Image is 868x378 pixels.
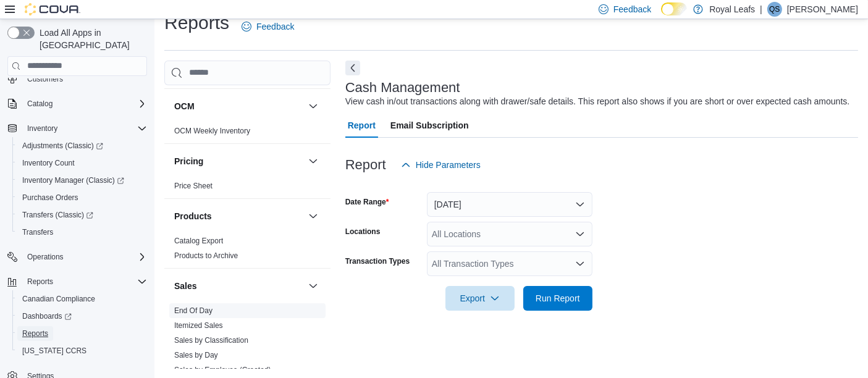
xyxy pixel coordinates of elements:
[17,173,147,188] span: Inventory Manager (Classic)
[174,210,303,222] button: Products
[25,3,80,15] img: Cova
[17,292,100,306] a: Canadian Compliance
[17,309,77,324] a: Dashboards
[17,156,80,170] a: Inventory Count
[306,279,321,293] button: Sales
[396,153,486,177] button: Hide Parameters
[174,366,271,374] a: Sales by Employee (Created)
[345,80,460,95] h3: Cash Management
[17,343,91,358] a: [US_STATE] CCRS
[174,127,250,135] a: OCM Weekly Inventory
[174,100,195,112] h3: OCM
[22,294,95,304] span: Canadian Compliance
[174,126,250,136] span: OCM Weekly Inventory
[17,138,147,153] span: Adjustments (Classic)
[345,256,410,266] label: Transaction Types
[416,159,481,171] span: Hide Parameters
[575,229,585,239] button: Open list of options
[22,96,147,111] span: Catalog
[35,27,147,51] span: Load All Apps in [GEOGRAPHIC_DATA]
[345,227,381,237] label: Locations
[709,2,755,17] p: Royal Leafs
[174,351,218,359] a: Sales by Day
[613,3,651,15] span: Feedback
[17,208,98,222] a: Transfers (Classic)
[22,71,147,86] span: Customers
[22,141,103,151] span: Adjustments (Classic)
[2,70,152,88] button: Customers
[787,2,858,17] p: [PERSON_NAME]
[2,120,152,137] button: Inventory
[390,113,469,138] span: Email Subscription
[27,252,64,262] span: Operations
[12,154,152,172] button: Inventory Count
[12,172,152,189] a: Inventory Manager (Classic)
[22,96,57,111] button: Catalog
[306,154,321,169] button: Pricing
[174,336,248,345] a: Sales by Classification
[17,225,147,240] span: Transfers
[306,99,321,114] button: OCM
[174,181,213,191] span: Price Sheet
[174,251,238,260] a: Products to Archive
[12,342,152,359] button: [US_STATE] CCRS
[12,206,152,224] a: Transfers (Classic)
[17,343,147,358] span: Washington CCRS
[17,208,147,222] span: Transfers (Classic)
[2,273,152,290] button: Reports
[174,237,223,245] a: Catalog Export
[12,308,152,325] a: Dashboards
[22,311,72,321] span: Dashboards
[12,137,152,154] a: Adjustments (Classic)
[174,251,238,261] span: Products to Archive
[2,248,152,266] button: Operations
[22,346,86,356] span: [US_STATE] CCRS
[12,290,152,308] button: Canadian Compliance
[453,286,507,311] span: Export
[164,124,331,143] div: OCM
[22,121,147,136] span: Inventory
[575,259,585,269] button: Open list of options
[174,280,197,292] h3: Sales
[767,2,782,17] div: Qadeer Shah
[22,193,78,203] span: Purchase Orders
[22,274,58,289] button: Reports
[17,326,53,341] a: Reports
[164,10,229,35] h1: Reports
[164,178,331,198] div: Pricing
[17,190,83,205] a: Purchase Orders
[27,74,63,84] span: Customers
[536,292,580,304] span: Run Report
[17,173,129,188] a: Inventory Manager (Classic)
[174,306,213,316] span: End Of Day
[345,157,386,172] h3: Report
[12,224,152,241] button: Transfers
[174,236,223,246] span: Catalog Export
[174,182,213,190] a: Price Sheet
[523,286,592,311] button: Run Report
[22,121,62,136] button: Inventory
[345,95,850,108] div: View cash in/out transactions along with drawer/safe details. This report also shows if you are s...
[22,72,68,86] a: Customers
[22,274,147,289] span: Reports
[17,326,147,341] span: Reports
[345,197,389,207] label: Date Range
[174,321,223,330] a: Itemized Sales
[2,95,152,112] button: Catalog
[661,2,687,15] input: Dark Mode
[306,209,321,224] button: Products
[17,156,147,170] span: Inventory Count
[174,365,271,375] span: Sales by Employee (Created)
[174,155,203,167] h3: Pricing
[174,306,213,315] a: End Of Day
[27,124,57,133] span: Inventory
[22,250,69,264] button: Operations
[17,138,108,153] a: Adjustments (Classic)
[12,189,152,206] button: Purchase Orders
[345,61,360,75] button: Next
[22,175,124,185] span: Inventory Manager (Classic)
[445,286,515,311] button: Export
[22,227,53,237] span: Transfers
[17,309,147,324] span: Dashboards
[22,210,93,220] span: Transfers (Classic)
